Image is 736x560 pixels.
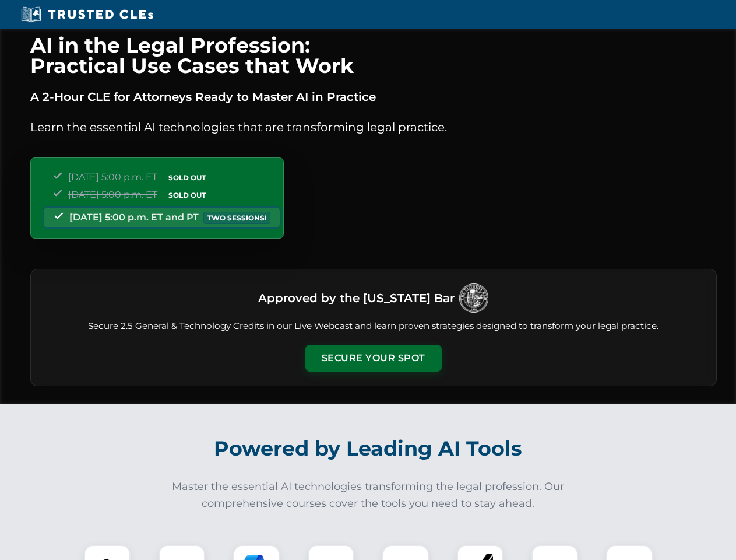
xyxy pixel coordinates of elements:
span: SOLD OUT [164,189,210,201]
h2: Powered by Leading AI Tools [45,428,691,469]
h3: Approved by the [US_STATE] Bar [258,288,455,309]
p: Master the essential AI technologies transforming the legal profession. Our comprehensive courses... [164,478,572,512]
p: Learn the essential AI technologies that are transforming legal practice. [30,118,717,136]
p: A 2-Hour CLE for Attorneys Ready to Master AI in Practice [30,87,717,106]
p: Secure 2.5 General & Technology Credits in our Live Webcast and learn proven strategies designed ... [45,320,702,333]
button: Secure Your Spot [305,345,442,372]
h1: AI in the Legal Profession: Practical Use Cases that Work [30,35,717,76]
img: Trusted CLEs [17,6,157,23]
span: SOLD OUT [164,171,210,184]
span: [DATE] 5:00 p.m. ET [68,189,157,200]
img: Logo [459,283,488,313]
span: [DATE] 5:00 p.m. ET [68,171,157,183]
